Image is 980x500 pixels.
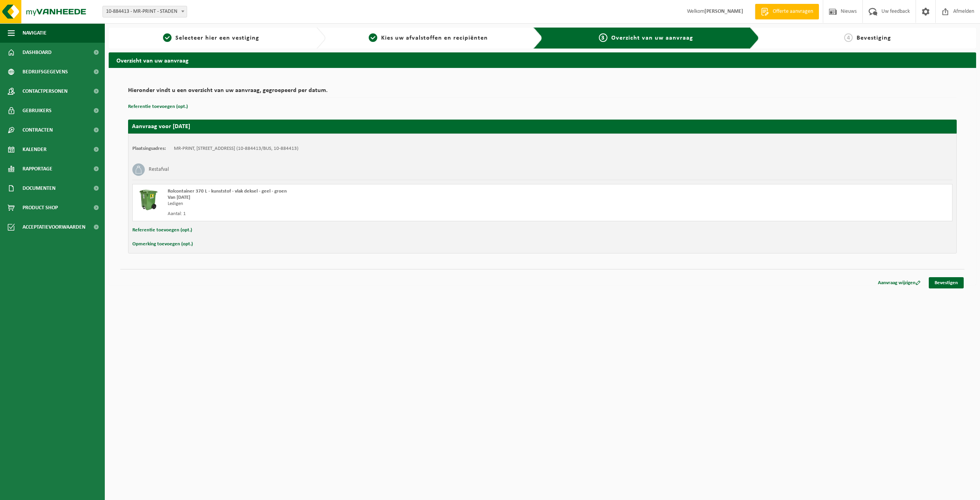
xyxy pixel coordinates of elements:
[168,189,287,194] span: Rolcontainer 370 L - kunststof - vlak deksel - geel - groen
[137,188,160,212] img: WB-0370-HPE-GN-50.png
[103,6,187,17] span: 10-884413 - MR-PRINT - STADEN
[755,4,819,19] a: Offerte aanvragen
[168,211,574,217] div: Aantal: 1
[175,35,259,41] span: Selecteer hier een vestiging
[23,43,52,62] span: Dashboard
[128,87,957,98] h2: Hieronder vindt u een overzicht van uw aanvraag, gegroepeerd per datum.
[23,159,52,179] span: Rapportage
[599,33,607,42] span: 3
[872,277,926,288] a: Aanvraag wijzigen
[844,33,853,42] span: 4
[23,101,52,120] span: Gebruikers
[23,198,58,217] span: Product Shop
[857,35,891,41] span: Bevestiging
[168,195,190,200] strong: Van [DATE]
[163,33,172,42] span: 1
[102,6,187,17] span: 10-884413 - MR-PRINT - STADEN
[168,201,574,207] div: Ledigen
[132,225,192,235] button: Referentie toevoegen (opt.)
[23,179,56,198] span: Documenten
[704,9,743,14] strong: [PERSON_NAME]
[23,140,47,159] span: Kalender
[381,35,488,41] span: Kies uw afvalstoffen en recipiënten
[929,277,964,288] a: Bevestigen
[23,23,47,43] span: Navigatie
[132,123,190,130] strong: Aanvraag voor [DATE]
[23,82,68,101] span: Contactpersonen
[23,217,85,237] span: Acceptatievoorwaarden
[611,35,693,41] span: Overzicht van uw aanvraag
[771,8,815,16] span: Offerte aanvragen
[132,239,193,249] button: Opmerking toevoegen (opt.)
[23,62,68,82] span: Bedrijfsgegevens
[113,33,310,43] a: 1Selecteer hier een vestiging
[109,52,976,68] h2: Overzicht van uw aanvraag
[369,33,377,42] span: 2
[149,163,169,176] h3: Restafval
[128,102,188,112] button: Referentie toevoegen (opt.)
[174,146,298,152] td: MR-PRINT, [STREET_ADDRESS] (10-884413/BUS, 10-884413)
[330,33,527,43] a: 2Kies uw afvalstoffen en recipiënten
[23,120,53,140] span: Contracten
[132,146,166,151] strong: Plaatsingsadres:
